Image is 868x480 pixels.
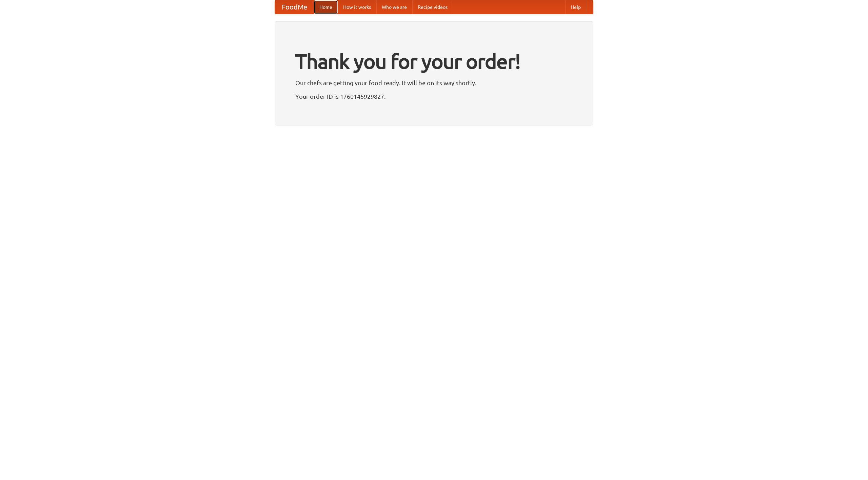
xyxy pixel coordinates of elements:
[412,0,453,14] a: Recipe videos
[295,91,573,101] p: Your order ID is 1760145929827.
[376,0,412,14] a: Who we are
[338,0,376,14] a: How it works
[314,0,338,14] a: Home
[565,0,586,14] a: Help
[295,78,573,88] p: Our chefs are getting your food ready. It will be on its way shortly.
[275,0,314,14] a: FoodMe
[295,45,573,78] h1: Thank you for your order!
